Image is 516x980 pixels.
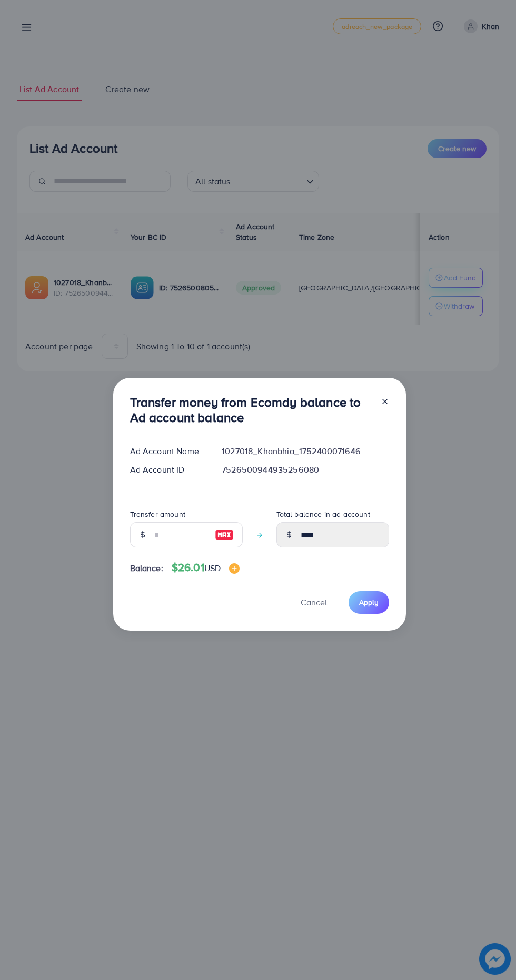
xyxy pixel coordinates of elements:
[213,464,397,476] div: 7526500944935256080
[130,562,163,574] span: Balance:
[349,591,389,614] button: Apply
[301,596,327,608] span: Cancel
[229,563,240,574] img: image
[122,464,214,476] div: Ad Account ID
[130,395,372,425] h3: Transfer money from Ecomdy balance to Ad account balance
[204,562,221,574] span: USD
[287,591,340,614] button: Cancel
[213,445,397,457] div: 1027018_Khanbhia_1752400071646
[359,597,379,607] span: Apply
[276,509,370,520] label: Total balance in ad account
[130,509,185,520] label: Transfer amount
[122,445,214,457] div: Ad Account Name
[172,561,240,574] h4: $26.01
[215,528,234,541] img: image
